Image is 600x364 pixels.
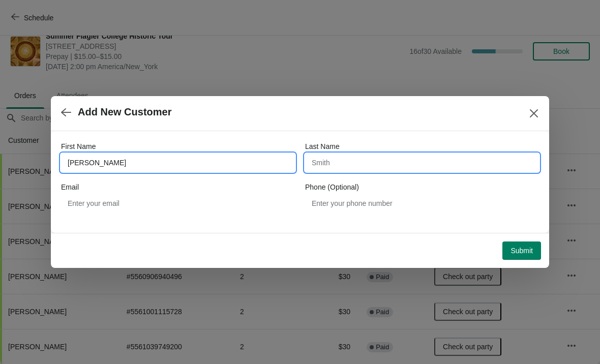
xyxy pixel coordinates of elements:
label: Last Name [305,141,340,151]
input: Smith [305,154,539,172]
button: Close [525,104,543,123]
button: Submit [502,241,541,260]
label: Email [61,182,79,192]
input: Enter your email [61,194,295,213]
label: First Name [61,141,96,151]
h2: Add New Customer [78,106,171,118]
span: Submit [511,247,533,255]
input: Enter your phone number [305,194,539,213]
input: John [61,154,295,172]
label: Phone (Optional) [305,182,359,192]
